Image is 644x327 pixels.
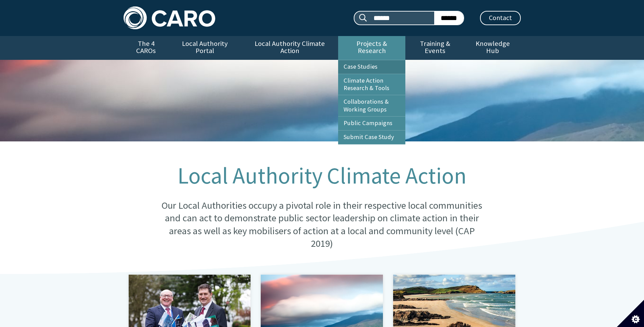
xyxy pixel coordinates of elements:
button: Set cookie preferences [617,300,644,327]
a: Case Studies [338,60,405,74]
img: Caro logo [124,6,215,29]
a: Public Campaigns [338,117,405,130]
a: Submit Case Study [338,131,405,144]
a: Training & Events [405,36,465,60]
p: Our Local Authorities occupy a pivotal role in their respective local communities and can act to ... [157,199,486,250]
a: Climate Action Research & Tools [338,74,405,95]
a: Knowledge Hub [465,36,520,60]
a: The 4 CAROs [124,36,169,60]
a: Projects & Research [338,36,405,60]
a: Contact [480,11,521,25]
a: Local Authority Climate Action [241,36,338,60]
a: Collaborations & Working Groups [338,95,405,116]
a: Local Authority Portal [169,36,241,60]
h1: Local Authority Climate Action [157,163,486,188]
